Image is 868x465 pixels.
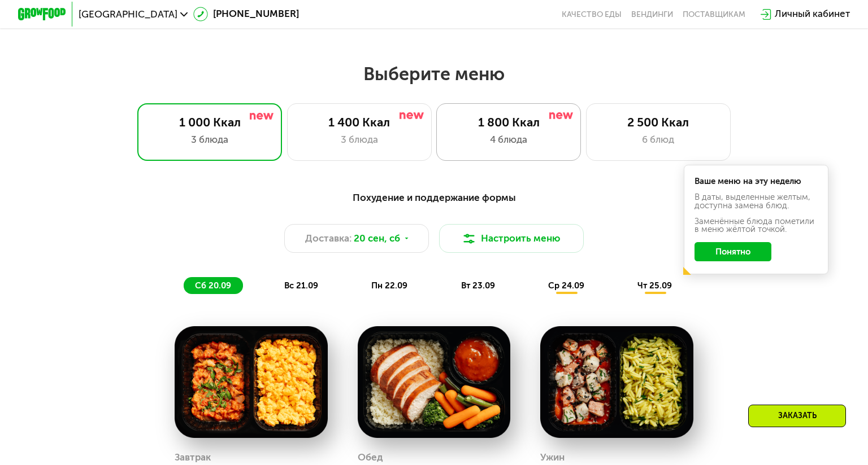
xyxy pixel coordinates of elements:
[695,242,772,261] button: Понятно
[300,133,419,147] div: 3 блюда
[598,133,718,147] div: 6 блюд
[683,10,745,19] div: поставщикам
[439,224,584,253] button: Настроить меню
[284,280,318,291] span: вс 21.09
[305,231,351,246] span: Доставка:
[598,116,718,130] div: 2 500 Ккал
[695,193,818,210] div: В даты, выделенные желтым, доступна замена блюд.
[449,116,568,130] div: 1 800 Ккал
[371,280,407,291] span: пн 22.09
[695,217,818,234] div: Заменённые блюда пометили в меню жёлтой точкой.
[748,405,846,427] div: Заказать
[195,280,231,291] span: сб 20.09
[631,10,673,19] a: Вендинги
[695,177,818,186] div: Ваше меню на эту неделю
[150,133,269,147] div: 3 блюда
[79,10,177,19] span: [GEOGRAPHIC_DATA]
[193,7,298,21] a: [PHONE_NUMBER]
[562,10,622,19] a: Качество еды
[637,280,672,291] span: чт 25.09
[300,116,419,130] div: 1 400 Ккал
[38,63,829,85] h2: Выберите меню
[354,231,400,246] span: 20 сен, сб
[461,280,495,291] span: вт 23.09
[77,190,791,205] div: Похудение и поддержание формы
[449,133,568,147] div: 4 блюда
[548,280,584,291] span: ср 24.09
[775,7,850,21] div: Личный кабинет
[150,116,269,130] div: 1 000 Ккал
